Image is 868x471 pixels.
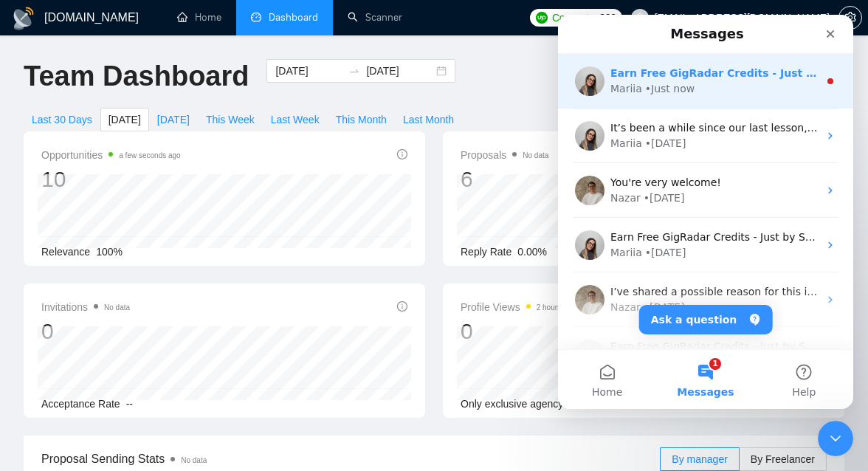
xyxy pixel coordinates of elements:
span: Messages [119,372,176,382]
span: Invitations [41,298,130,316]
a: homeHome [177,11,221,24]
input: Start date [275,63,342,79]
span: dashboard [251,12,261,22]
span: 0.00% [517,246,547,258]
span: This Month [336,111,387,128]
span: 300 [599,10,616,26]
img: upwork-logo.png [536,12,548,24]
span: This Week [206,111,255,128]
span: swap-right [348,65,360,77]
button: This Month [328,108,395,131]
button: setting [838,6,862,30]
span: setting [839,12,861,24]
span: Proposal Sending Stats [41,450,660,468]
span: info-circle [397,301,407,312]
button: Help [197,335,295,394]
time: a few seconds ago [119,151,180,159]
span: Dashboard [269,11,318,24]
iframe: Intercom live chat [818,421,853,456]
span: Acceptance Rate [41,398,120,410]
img: Profile image for Mariia [17,325,46,354]
span: [DATE] [157,111,190,128]
span: -- [126,398,133,410]
span: Proposals [461,146,548,164]
button: Last 30 Days [24,108,100,131]
button: [DATE] [100,108,149,131]
span: info-circle [397,149,407,159]
span: Opportunities [41,146,181,164]
span: No data [104,303,130,312]
div: Nazar [52,285,83,300]
div: 10 [41,165,181,193]
a: setting [838,12,862,24]
span: By Freelancer [751,453,815,465]
span: Last Month [403,111,454,128]
div: • [DATE] [86,285,127,300]
div: 0 [41,317,130,345]
button: Last Month [395,108,462,131]
span: No data [181,456,207,464]
span: user [635,13,645,23]
span: Connects: [552,10,596,26]
button: Messages [98,335,196,394]
span: Last 30 Days [32,111,92,128]
span: 100% [96,246,123,258]
button: This Week [198,108,263,131]
span: to [348,65,360,77]
span: Profile Views [461,298,576,316]
h1: Team Dashboard [24,59,249,94]
span: Help [234,372,258,382]
div: 6 [461,165,548,193]
span: Home [34,372,64,382]
span: Relevance [41,246,90,258]
button: Ask a question [81,290,215,320]
span: No data [523,151,548,159]
span: [DATE] [108,111,141,128]
div: 0 [461,317,576,345]
button: Last Week [263,108,328,131]
button: [DATE] [149,108,198,131]
img: logo [12,7,35,30]
time: 2 hours ago [537,303,576,312]
input: End date [366,63,433,79]
iframe: Intercom live chat [558,15,853,409]
span: By manager [672,453,727,465]
a: searchScanner [348,11,402,24]
span: Last Week [271,111,320,128]
span: Reply Rate [461,246,512,258]
span: Only exclusive agency members [461,398,610,410]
